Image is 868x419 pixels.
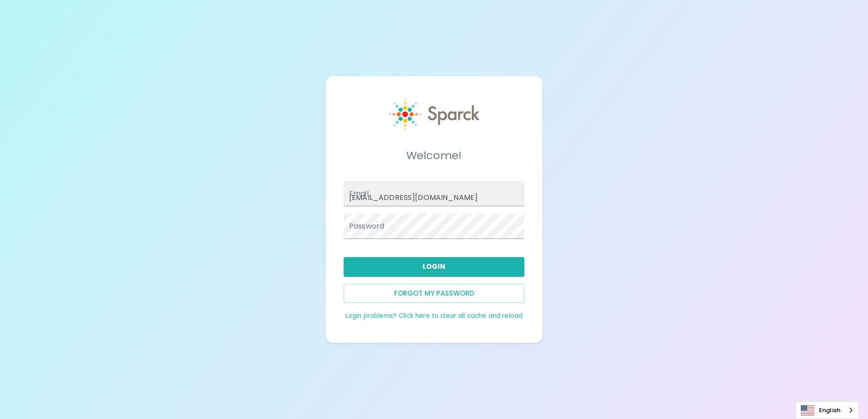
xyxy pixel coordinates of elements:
[344,257,524,276] button: Login
[344,284,524,303] button: Forgot my password
[796,402,858,419] a: English
[389,98,479,131] img: Sparck logo
[796,401,859,419] div: Language
[345,312,523,320] a: Login problems? Click here to clear all cache and reload
[796,401,859,419] aside: Language selected: English
[344,148,524,163] h5: Welcome!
